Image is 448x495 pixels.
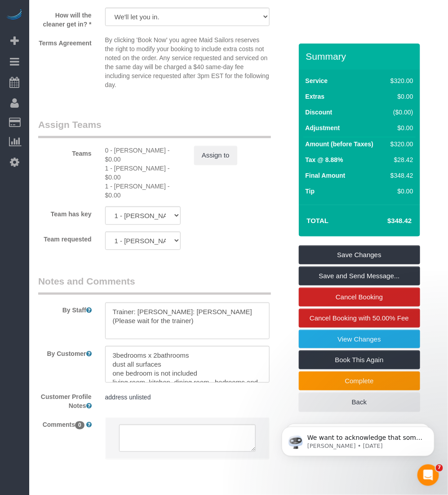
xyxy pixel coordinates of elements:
div: $28.42 [387,155,413,164]
div: 0 hours x $17.00/hour [105,164,181,182]
label: Comments [31,417,98,429]
span: 7 [436,464,443,472]
label: Customer Profile Notes [31,390,98,411]
a: Cancel Booking [299,288,420,307]
a: Save Changes [299,245,420,264]
a: Cancel Booking with 50.00% Fee [299,309,420,328]
p: Message from Ellie, sent 4d ago [39,35,155,43]
a: Save and Send Message... [299,267,420,285]
legend: Assign Teams [38,118,271,138]
span: Cancel Booking with 50.00% Fee [310,314,409,322]
label: How will the cleaner get in? * [31,8,98,29]
label: Teams [31,146,98,158]
label: Terms Agreement [31,35,98,48]
div: $0.00 [387,123,413,132]
div: 0 hours x $16.00/hour [105,146,181,164]
div: 0 hours x $21.50/hour [105,182,181,200]
img: Automaid Logo [5,9,23,22]
strong: Total [307,217,329,224]
a: Back [299,393,420,412]
h4: $348.42 [360,217,412,225]
button: Assign to [194,146,237,165]
div: $0.00 [387,92,413,101]
iframe: Intercom notifications message [268,408,448,471]
a: Complete [299,372,420,390]
pre: address unlisted [105,393,270,402]
div: $0.00 [387,187,413,196]
div: $320.00 [387,76,413,85]
label: Team has key [31,206,98,219]
label: Final Amount [306,171,346,180]
label: Adjustment [306,123,340,132]
label: Tip [306,187,315,196]
label: By Staff [31,302,98,315]
span: We want to acknowledge that some users may be experiencing lag or slower performance in our softw... [39,26,155,149]
label: Discount [306,108,333,117]
div: $320.00 [387,140,413,149]
p: By clicking 'Book Now' you agree Maid Sailors reserves the right to modify your booking to includ... [105,35,270,89]
div: ($0.00) [387,108,413,117]
a: View Changes [299,330,420,349]
legend: Notes and Comments [38,275,271,295]
label: Tax @ 8.88% [306,155,343,164]
label: Extras [306,92,325,101]
a: Book This Again [299,350,420,369]
label: Service [306,76,328,85]
iframe: Intercom live chat [417,464,439,486]
span: 0 [75,421,84,429]
label: By Customer [31,346,98,358]
div: $348.42 [387,171,413,180]
label: Amount (before Taxes) [306,140,373,149]
label: Team requested [31,232,98,244]
h3: Summary [306,51,416,61]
